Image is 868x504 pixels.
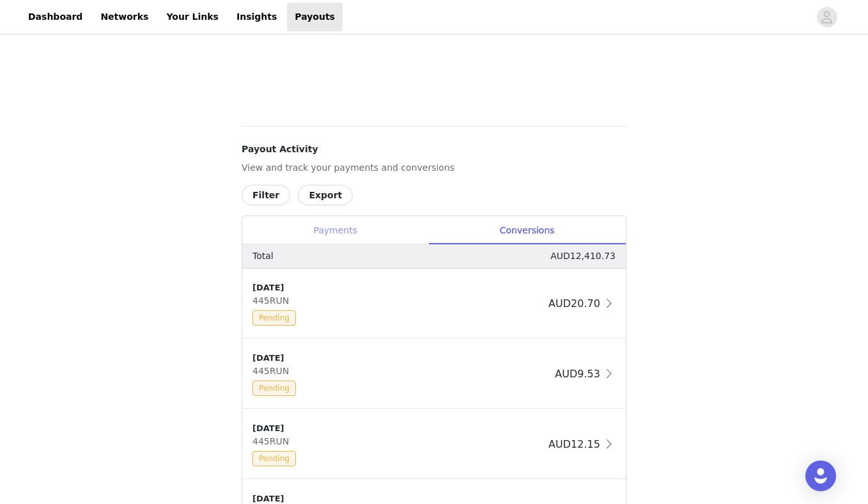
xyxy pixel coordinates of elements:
[298,185,353,205] button: Export
[252,451,296,466] span: Pending
[252,295,294,306] span: 445RUN
[242,339,626,409] div: clickable-list-item
[229,3,284,31] a: Insights
[252,249,274,263] p: Total
[252,281,543,294] div: [DATE]
[252,310,296,326] span: Pending
[242,161,626,175] p: View and track your payments and conversions
[805,461,836,491] div: Open Intercom Messenger
[252,381,296,396] span: Pending
[242,409,626,480] div: clickable-list-item
[428,216,626,245] div: Conversions
[252,422,543,435] div: [DATE]
[252,352,550,365] div: [DATE]
[242,216,428,245] div: Payments
[242,185,290,205] button: Filter
[252,436,294,446] span: 445RUN
[548,438,600,450] span: AUD12.15
[555,368,600,380] span: AUD9.53
[242,269,626,339] div: clickable-list-item
[550,249,616,263] p: AUD12,410.73
[252,366,294,376] span: 445RUN
[20,3,90,31] a: Dashboard
[548,297,600,310] span: AUD20.70
[242,143,626,156] h4: Payout Activity
[159,3,226,31] a: Your Links
[287,3,343,31] a: Payouts
[821,7,833,28] div: avatar
[93,3,156,31] a: Networks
